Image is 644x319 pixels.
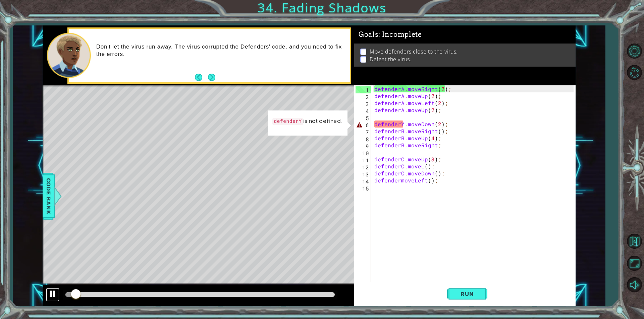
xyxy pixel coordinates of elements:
button: Level Options [625,41,644,61]
div: 11 [356,157,371,164]
div: 9 [356,143,371,150]
span: Goals [359,30,422,39]
div: 15 [356,185,371,192]
div: 2 [356,93,371,100]
button: Back to Map [625,232,644,251]
button: Back [195,74,208,81]
button: Restart Level [625,63,644,82]
button: Next [208,74,215,81]
div: 7 [356,129,371,136]
div: 6 [356,122,371,129]
div: 13 [356,171,371,178]
div: 8 [356,136,371,143]
div: 3 [356,100,371,107]
p: is not defined. [272,117,343,126]
span: : Incomplete [378,30,422,38]
div: 4 [356,107,371,114]
button: Mute [625,275,644,295]
div: 1 [356,86,371,93]
button: Ctrl + P: Play [46,288,59,302]
p: Defeat the virus. [370,56,411,63]
div: 10 [356,150,371,157]
a: Back to Map [625,231,644,253]
span: Run [454,291,480,297]
span: Code Bank [43,176,54,217]
code: defenderY [272,118,303,125]
div: 5 [356,114,371,122]
div: 12 [356,164,371,171]
p: Don't let the virus run away. The virus corrupted the Defenders' code, and you need to fix the er... [96,43,345,58]
button: Maximize Browser [625,254,644,273]
button: Shift+Enter: Run current code. [447,283,487,305]
p: Move defenders close to the virus. [370,48,458,55]
div: 14 [356,178,371,185]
